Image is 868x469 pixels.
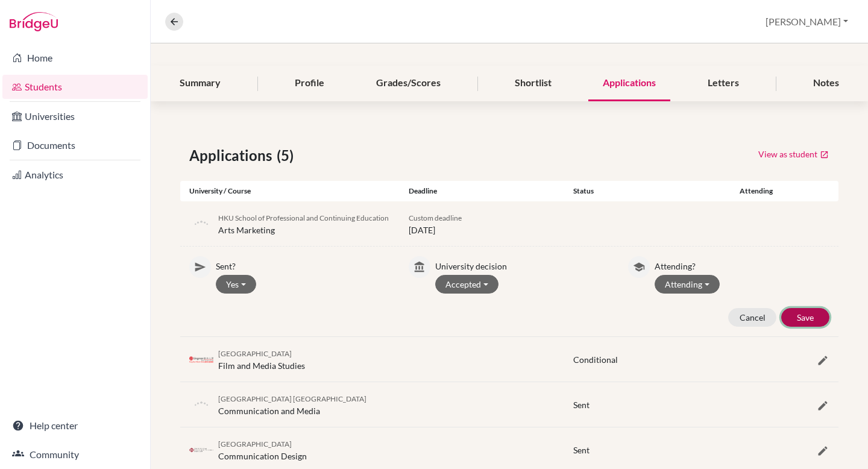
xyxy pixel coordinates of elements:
div: Applications [588,66,670,101]
span: (5) [277,145,298,166]
div: Notes [799,66,854,101]
span: Custom deadline [409,213,462,222]
span: [GEOGRAPHIC_DATA] [GEOGRAPHIC_DATA] [218,394,366,403]
div: Deadline [400,186,564,197]
a: Documents [2,133,148,157]
p: University decision [435,256,610,272]
div: Arts Marketing [218,211,389,236]
img: hk_pol_049l3iey.png [189,448,213,453]
a: View as student [758,145,829,163]
span: Sent [573,400,590,410]
div: Attending [729,186,784,197]
div: Letters [693,66,753,101]
a: Analytics [2,163,148,187]
span: Conditional [573,354,618,365]
p: Sent? [216,256,391,272]
div: Communication and Media [218,392,366,417]
div: Shortlist [500,66,566,101]
span: Sent [573,445,590,455]
div: Communication Design [218,437,307,462]
button: Accepted [435,275,498,294]
span: Applications [189,145,277,166]
div: Status [564,186,729,197]
a: Help center [2,414,148,438]
div: Summary [165,66,235,101]
a: Community [2,442,148,467]
img: default-university-logo-42dd438d0b49c2174d4c41c49dcd67eec2da6d16b3a2f6d5de70cc347232e317.png [189,392,213,417]
span: HKU School of Professional and Continuing Education [218,213,389,222]
button: Cancel [728,308,776,327]
img: Bridge-U [10,12,58,31]
span: [GEOGRAPHIC_DATA] [218,349,292,358]
div: Film and Media Studies [218,347,305,372]
div: [DATE] [400,211,564,236]
button: Yes [216,275,256,294]
div: Profile [280,66,339,101]
a: Universities [2,104,148,128]
img: default-university-logo-42dd438d0b49c2174d4c41c49dcd67eec2da6d16b3a2f6d5de70cc347232e317.png [189,212,213,236]
button: Save [781,308,829,327]
button: Attending [655,275,720,294]
p: Attending? [655,256,829,272]
a: Students [2,75,148,99]
button: [PERSON_NAME] [760,10,854,33]
div: University / Course [180,186,400,197]
span: [GEOGRAPHIC_DATA] [218,439,292,449]
div: Grades/Scores [362,66,455,101]
a: Home [2,46,148,70]
img: hk_ln_8dgyifs3.png [189,355,213,364]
